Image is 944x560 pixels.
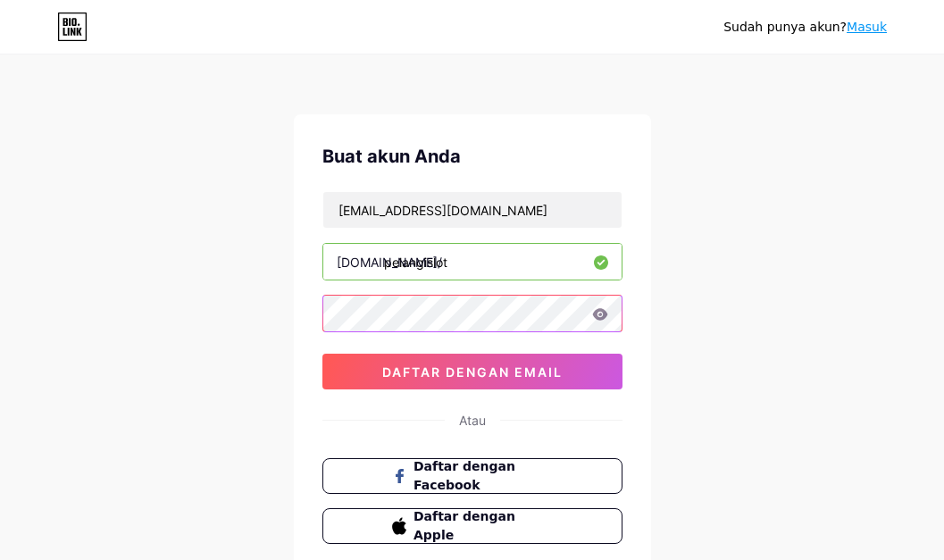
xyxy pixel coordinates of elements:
font: Sudah punya akun? [723,20,847,34]
font: daftar dengan email [382,364,563,380]
font: Atau [459,413,486,428]
font: Buat akun Anda [322,146,461,167]
input: nama belakang [323,244,622,280]
font: Daftar dengan Apple [414,509,515,542]
button: Daftar dengan Apple [322,508,622,544]
button: daftar dengan email [322,354,622,389]
a: Masuk [847,20,887,34]
button: Daftar dengan Facebook [322,458,622,494]
input: E-mail [323,192,622,228]
font: Daftar dengan Facebook [414,459,515,492]
font: [DOMAIN_NAME]/ [337,255,442,270]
